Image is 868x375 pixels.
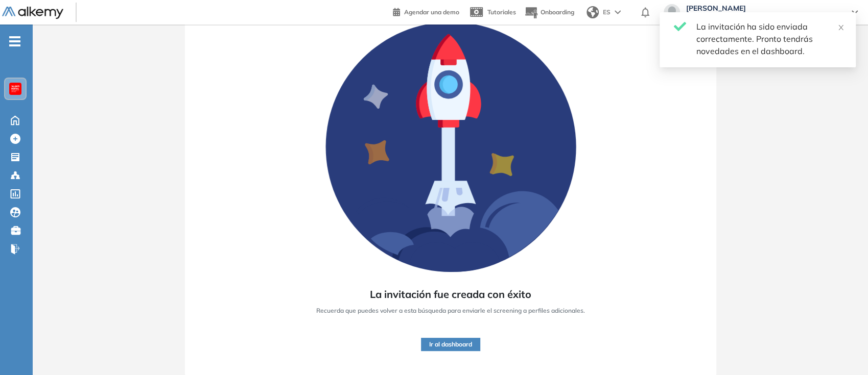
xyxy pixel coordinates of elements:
a: Agendar una demo [393,5,459,17]
button: Ir al dashboard [421,338,480,351]
button: Onboarding [524,2,574,23]
span: Onboarding [541,8,574,16]
span: Tutoriales [487,8,516,16]
img: arrow [615,10,621,14]
span: [PERSON_NAME] [686,4,841,12]
span: close [837,24,844,31]
i: - [9,40,20,42]
img: Logo [2,7,63,19]
span: Agendar una demo [404,8,459,16]
div: La invitación ha sido enviada correctamente. Pronto tendrás novedades en el dashboard. [696,20,843,57]
span: Recuerda que puedes volver a esta búsqueda para enviarle el screening a perfiles adicionales. [316,306,585,315]
span: ES [603,8,611,17]
span: La invitación fue creada con éxito [370,287,531,302]
img: https://assets.alkemy.org/workspaces/620/d203e0be-08f6-444b-9eae-a92d815a506f.png [11,85,19,93]
img: world [587,6,599,18]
